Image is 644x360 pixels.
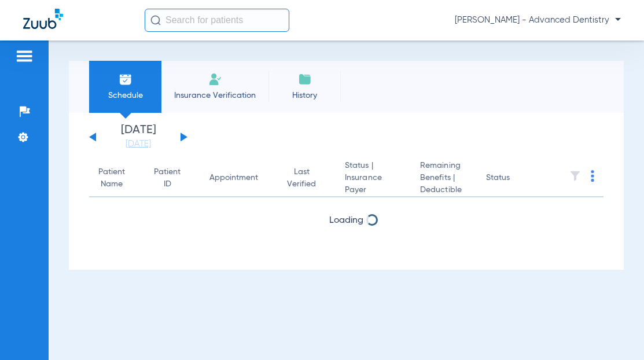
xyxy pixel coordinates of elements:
[329,216,363,225] span: Loading
[119,72,133,86] img: Schedule
[98,166,135,190] div: Patient Name
[208,72,222,86] img: Manual Insurance Verification
[98,166,125,190] div: Patient Name
[591,170,594,182] img: group-dot-blue.svg
[298,72,312,86] img: History
[345,172,402,196] span: Insurance Payer
[104,124,173,150] li: [DATE]
[411,160,477,197] th: Remaining Benefits |
[154,166,181,190] div: Patient ID
[209,172,268,184] div: Appointment
[569,170,581,182] img: filter.svg
[150,15,161,25] img: Search Icon
[287,166,316,190] div: Last Verified
[336,160,411,197] th: Status |
[287,166,326,190] div: Last Verified
[154,166,191,190] div: Patient ID
[104,138,173,150] a: [DATE]
[455,14,621,26] span: [PERSON_NAME] - Advanced Dentistry
[15,49,34,63] img: hamburger-icon
[277,90,332,101] span: History
[209,172,258,184] div: Appointment
[477,160,555,197] th: Status
[98,90,153,101] span: Schedule
[170,90,260,101] span: Insurance Verification
[145,9,289,32] input: Search for patients
[420,184,468,196] span: Deductible
[23,9,63,29] img: Zuub Logo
